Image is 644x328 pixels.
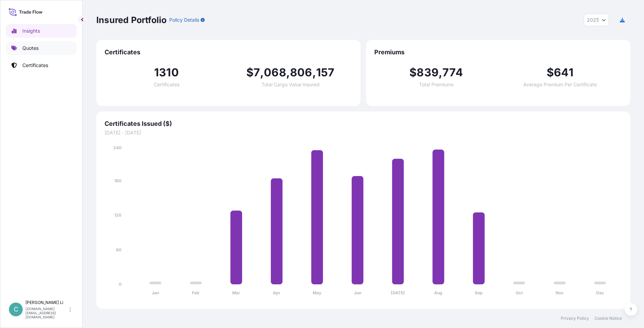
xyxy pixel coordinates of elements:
[439,67,442,78] span: ,
[22,28,40,34] p: Insights
[192,290,200,295] tspan: Feb
[25,300,68,305] p: [PERSON_NAME] Li
[14,306,18,313] span: C
[254,67,260,78] span: 7
[417,67,439,78] span: 839
[434,290,442,295] tspan: Aug
[116,247,121,252] tspan: 60
[119,282,121,287] tspan: 0
[547,67,554,78] span: $
[475,290,483,295] tspan: Sep
[264,67,286,78] span: 068
[260,67,264,78] span: ,
[114,178,121,183] tspan: 180
[391,290,405,295] tspan: [DATE]
[96,14,167,25] p: Insured Portfolio
[6,41,77,55] a: Quotes
[6,58,77,72] a: Certificates
[561,316,589,321] a: Privacy Policy
[596,290,604,295] tspan: Dec
[6,24,77,38] a: Insights
[374,48,622,56] span: Premiums
[273,290,280,295] tspan: Apr
[232,290,240,295] tspan: Mar
[105,129,622,136] span: [DATE] - [DATE]
[316,67,335,78] span: 157
[290,67,312,78] span: 806
[22,62,48,69] p: Certificates
[554,67,573,78] span: 641
[154,67,179,78] span: 1310
[22,45,39,52] p: Quotes
[354,290,361,295] tspan: Jun
[246,67,254,78] span: $
[516,290,523,295] tspan: Oct
[261,82,320,87] span: Total Cargo Value Insured
[154,82,180,87] span: Certificates
[113,145,121,150] tspan: 240
[105,48,352,56] span: Certificates
[114,212,121,218] tspan: 120
[313,290,322,295] tspan: May
[594,316,622,321] a: Cookie Notice
[556,290,564,295] tspan: Nov
[152,290,159,295] tspan: Jan
[587,17,599,23] span: 2025
[523,82,597,87] span: Average Premium Per Certificate
[312,67,316,78] span: ,
[442,67,463,78] span: 774
[105,120,622,128] span: Certificates Issued ($)
[419,82,453,87] span: Total Premiums
[25,307,68,319] p: [DOMAIN_NAME][EMAIL_ADDRESS][DOMAIN_NAME]
[584,14,609,26] button: Year Selector
[286,67,290,78] span: ,
[409,67,417,78] span: $
[169,17,199,23] p: Policy Details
